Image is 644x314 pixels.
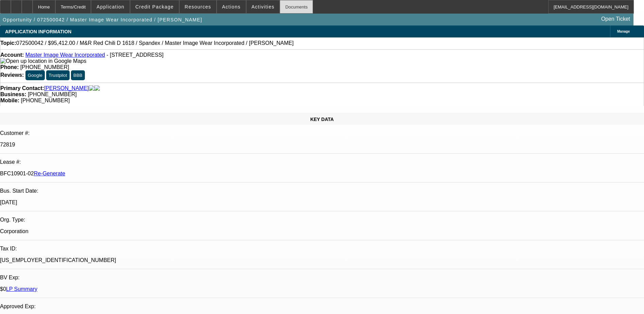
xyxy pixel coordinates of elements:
[0,98,19,103] strong: Mobile:
[25,70,45,80] button: Google
[71,70,85,80] button: BBB
[0,58,86,64] img: Open up location in Google Maps
[0,72,24,78] strong: Reviews:
[0,91,26,97] strong: Business:
[44,85,89,91] a: [PERSON_NAME]
[617,30,630,33] span: Manage
[94,85,100,91] img: linkedin-icon.png
[25,52,105,58] a: Master Image Wear Incorporated
[0,64,19,70] strong: Phone:
[0,58,86,64] a: View Google Maps
[217,0,246,13] button: Actions
[20,64,69,70] span: [PHONE_NUMBER]
[91,0,129,13] button: Application
[0,52,24,58] strong: Account:
[0,40,16,46] strong: Topic:
[16,40,294,46] span: 072500042 / $95,412.00 / M&R Red Chili D 1618 / Spandex / Master Image Wear Incorporated / [PERSO...
[3,17,202,22] span: Opportunity / 072500042 / Master Image Wear Incorporated / [PERSON_NAME]
[21,98,70,103] span: [PHONE_NUMBER]
[89,85,94,91] img: facebook-icon.png
[135,4,174,10] span: Credit Package
[599,13,633,25] a: Open Ticket
[46,70,69,80] button: Trustpilot
[0,85,44,91] strong: Primary Contact:
[6,286,37,292] a: LP Summary
[222,4,241,10] span: Actions
[310,117,334,122] span: KEY DATA
[107,52,164,58] span: - [STREET_ADDRESS]
[246,0,280,13] button: Activities
[130,0,179,13] button: Credit Package
[96,4,124,10] span: Application
[252,4,275,10] span: Activities
[185,4,211,10] span: Resources
[180,0,216,13] button: Resources
[5,29,71,34] span: APPLICATION INFORMATION
[34,171,66,176] a: Re-Generate
[28,91,77,97] span: [PHONE_NUMBER]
